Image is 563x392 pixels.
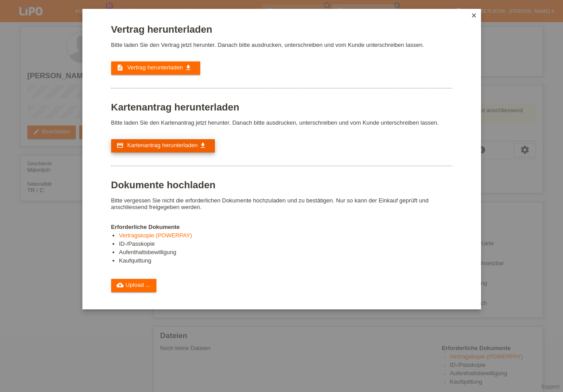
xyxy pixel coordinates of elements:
i: get_app [185,64,192,71]
h1: Kartenantrag herunterladen [111,102,452,113]
span: Vertrag herunterladen [127,64,183,71]
li: ID-/Passkopie [119,240,452,249]
i: cloud_upload [116,282,124,289]
a: close [468,11,480,21]
a: Vertragskopie (POWERPAY) [119,232,192,239]
p: Bitte laden Sie den Kartenantrag jetzt herunter. Danach bitte ausdrucken, unterschreiben und vom ... [111,119,452,126]
h4: Erforderliche Dokumente [111,224,452,230]
i: description [116,64,124,71]
li: Kaufquittung [119,257,452,266]
i: close [470,12,478,19]
li: Aufenthaltsbewilligung [119,249,452,257]
h1: Dokumente hochladen [111,179,452,190]
h1: Vertrag herunterladen [111,24,452,35]
p: Bitte vergessen Sie nicht die erforderlichen Dokumente hochzuladen und zu bestätigen. Nur so kann... [111,197,452,210]
i: get_app [199,142,206,149]
a: credit_card Kartenantrag herunterladen get_app [111,139,215,152]
i: credit_card [116,142,124,149]
p: Bitte laden Sie den Vertrag jetzt herunter. Danach bitte ausdrucken, unterschreiben und vom Kunde... [111,42,452,48]
span: Kartenantrag herunterladen [127,142,198,148]
a: description Vertrag herunterladen get_app [111,61,200,75]
a: cloud_uploadUpload ... [111,279,157,292]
